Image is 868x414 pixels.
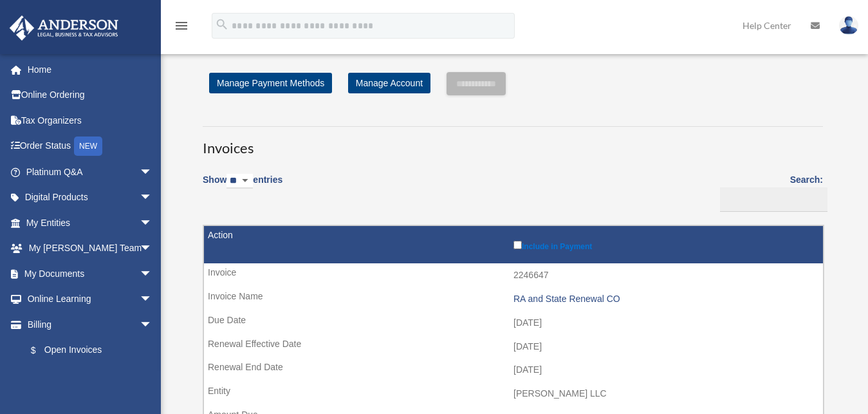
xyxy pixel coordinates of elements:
[215,17,229,32] i: search
[839,16,858,35] img: User Pic
[174,23,189,33] a: menu
[38,343,44,359] span: $
[9,236,172,261] a: My [PERSON_NAME] Teamarrow_drop_down
[203,172,282,202] label: Show entries
[74,136,102,156] div: NEW
[9,287,172,312] a: Online Learningarrow_drop_down
[204,311,823,335] td: [DATE]
[140,185,165,211] span: arrow_drop_down
[204,382,823,406] td: [PERSON_NAME] LLC
[209,73,332,93] a: Manage Payment Methods
[204,263,823,288] td: 2246647
[140,287,165,313] span: arrow_drop_down
[6,15,122,41] img: Anderson Advisors Platinum Portal
[9,261,172,287] a: My Documentsarrow_drop_down
[140,210,165,236] span: arrow_drop_down
[9,133,172,160] a: Order StatusNEW
[226,174,253,189] select: Showentries
[513,241,522,249] input: Include in Payment
[9,185,172,211] a: Digital Productsarrow_drop_down
[140,312,165,338] span: arrow_drop_down
[9,108,172,133] a: Tax Organizers
[513,238,817,251] label: Include in Payment
[9,82,172,108] a: Online Ordering
[9,159,172,185] a: Platinum Q&Aarrow_drop_down
[18,363,165,389] a: Past Invoices
[9,57,172,82] a: Home
[348,73,430,93] a: Manage Account
[720,187,827,212] input: Search:
[203,126,823,158] h3: Invoices
[140,236,165,262] span: arrow_drop_down
[18,337,159,364] a: $Open Invoices
[716,172,823,212] label: Search:
[9,312,165,337] a: Billingarrow_drop_down
[204,335,823,359] td: [DATE]
[204,358,823,382] td: [DATE]
[174,18,189,33] i: menu
[140,159,165,185] span: arrow_drop_down
[9,210,172,236] a: My Entitiesarrow_drop_down
[513,294,817,305] div: RA and State Renewal CO
[140,261,165,287] span: arrow_drop_down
